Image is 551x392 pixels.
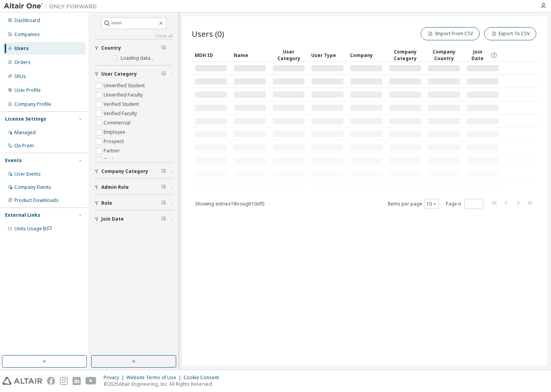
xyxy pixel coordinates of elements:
button: Role [94,195,173,212]
img: altair_logo.svg [2,377,42,385]
div: Company Events [14,184,51,190]
div: Users [14,45,29,52]
svg: Date when the user was first added or directly signed up. If the user was deleted and later re-ad... [490,52,497,59]
div: User Events [14,171,41,177]
img: linkedin.svg [73,377,81,385]
div: SKUs [14,73,26,79]
span: Country [101,45,121,51]
div: Dashboard [14,17,40,24]
img: facebook.svg [47,377,55,385]
label: Unverified Faculty [104,90,144,100]
button: Import From CSV [421,27,480,40]
div: Events [5,157,22,164]
button: 10 [426,201,437,207]
button: Company Category [94,163,173,180]
div: On Prem [14,143,34,149]
span: Clear filter [161,216,166,222]
label: Trial [104,155,115,165]
span: Users (0) [192,28,224,39]
div: User Profile [14,87,41,93]
label: Verified Student [104,100,140,109]
div: Website Terms of Use [126,375,184,381]
div: User Type [311,49,344,61]
div: License Settings [5,116,46,122]
span: Clear filter [161,71,166,77]
span: Company Category [101,168,148,174]
div: Product Downloads [14,197,59,204]
button: Export To CSV [484,27,536,40]
span: Join Date [466,48,489,62]
div: Company Country [428,48,460,62]
span: Admin Role [101,184,129,190]
div: Privacy [104,375,126,381]
span: Clear filter [161,168,166,174]
span: Items per page [388,199,439,209]
button: Country [94,40,173,57]
div: Managed [14,130,36,136]
div: Companies [14,31,40,38]
div: External Links [5,212,40,218]
button: Join Date [94,211,173,228]
button: User Category [94,66,173,83]
label: Partner [104,146,121,155]
button: Admin Role [94,179,173,196]
span: Units Usage BI [14,225,52,232]
span: Role [101,200,112,206]
div: Cookie Consent [184,375,224,381]
div: User Category [272,48,305,62]
label: Commercial [104,118,132,128]
img: Altair One [4,2,101,10]
div: Company Category [389,48,421,62]
span: User Category [101,71,137,77]
label: Prospect [104,137,125,146]
label: Verified Faculty [104,109,139,118]
p: © 2025 Altair Engineering, Inc. All Rights Reserved. [104,381,224,387]
span: Clear filter [161,184,166,190]
div: MDH ID [195,49,227,61]
label: Employee [104,128,127,137]
div: Company Profile [14,101,51,107]
label: Loading data... [121,55,154,61]
span: Clear filter [161,45,166,51]
img: youtube.svg [85,377,97,385]
span: Showing entries 1 through 10 of 0 [195,200,264,207]
span: Page n. [446,199,483,209]
span: Join Date [101,216,124,222]
div: Company [350,49,383,61]
div: Name [234,49,266,61]
div: Orders [14,59,31,66]
span: Clear filter [161,200,166,206]
a: Clear all [94,33,173,39]
img: instagram.svg [60,377,68,385]
label: Unverified Student [104,81,146,90]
